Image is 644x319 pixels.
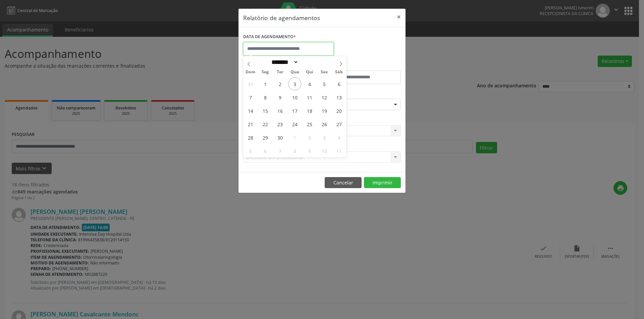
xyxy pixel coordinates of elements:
[273,144,286,157] span: Outubro 7, 2025
[259,117,272,131] span: Setembro 22, 2025
[325,177,362,188] button: Cancelar
[364,177,401,188] button: Imprimir
[317,70,332,74] span: Sex
[303,144,316,157] span: Outubro 9, 2025
[318,131,331,144] span: Outubro 3, 2025
[303,104,316,117] span: Setembro 18, 2025
[332,144,345,157] span: Outubro 11, 2025
[318,117,331,131] span: Setembro 26, 2025
[243,13,320,22] h5: Relatório de agendamentos
[244,117,257,131] span: Setembro 21, 2025
[332,77,345,90] span: Setembro 6, 2025
[244,131,257,144] span: Setembro 28, 2025
[318,91,331,104] span: Setembro 12, 2025
[244,77,257,90] span: Agosto 31, 2025
[288,144,301,157] span: Outubro 8, 2025
[259,144,272,157] span: Outubro 6, 2025
[244,91,257,104] span: Setembro 7, 2025
[259,77,272,90] span: Setembro 1, 2025
[273,131,286,144] span: Setembro 30, 2025
[299,59,321,66] input: Year
[273,91,286,104] span: Setembro 9, 2025
[273,77,286,90] span: Setembro 2, 2025
[287,70,302,74] span: Qua
[244,104,257,117] span: Setembro 14, 2025
[273,70,287,74] span: Ter
[303,77,316,90] span: Setembro 4, 2025
[318,144,331,157] span: Outubro 10, 2025
[273,104,286,117] span: Setembro 16, 2025
[324,60,401,71] label: ATÉ
[332,117,345,131] span: Setembro 27, 2025
[258,70,273,74] span: Seg
[288,104,301,117] span: Setembro 17, 2025
[318,104,331,117] span: Setembro 19, 2025
[288,117,301,131] span: Setembro 24, 2025
[243,70,258,74] span: Dom
[269,59,299,66] select: Month
[332,131,345,144] span: Outubro 4, 2025
[243,32,296,42] label: DATA DE AGENDAMENTO
[302,70,317,74] span: Qui
[332,104,345,117] span: Setembro 20, 2025
[392,9,406,25] button: Close
[273,117,286,131] span: Setembro 23, 2025
[288,77,301,90] span: Setembro 3, 2025
[332,91,345,104] span: Setembro 13, 2025
[259,91,272,104] span: Setembro 8, 2025
[259,131,272,144] span: Setembro 29, 2025
[303,91,316,104] span: Setembro 11, 2025
[244,144,257,157] span: Outubro 5, 2025
[259,104,272,117] span: Setembro 15, 2025
[288,131,301,144] span: Outubro 1, 2025
[332,70,346,74] span: Sáb
[288,91,301,104] span: Setembro 10, 2025
[318,77,331,90] span: Setembro 5, 2025
[303,131,316,144] span: Outubro 2, 2025
[303,117,316,131] span: Setembro 25, 2025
